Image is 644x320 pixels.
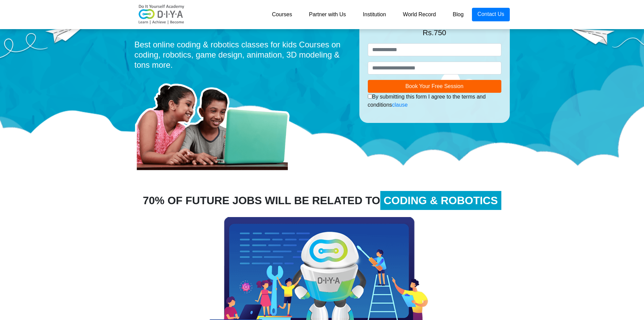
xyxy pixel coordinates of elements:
[395,8,445,21] a: World Record
[368,93,501,109] div: By submitting this form I agree to the terms and conditions
[354,8,394,21] a: Institution
[135,40,349,70] div: Best online coding & robotics classes for kids Courses on coding, robotics, game design, animatio...
[129,192,515,209] div: 70% OF FUTURE JOBS WILL BE RELATED TO
[135,4,189,25] img: logo-v2.png
[368,80,501,93] button: Book Your Free Session
[392,102,408,108] a: clause
[135,73,297,172] img: home-prod.png
[405,83,463,89] span: Book Your Free Session
[301,8,354,21] a: Partner with Us
[472,8,509,21] a: Contact Us
[263,8,301,21] a: Courses
[380,191,501,210] span: CODING & ROBOTICS
[444,8,472,21] a: Blog
[368,16,501,43] div: Would you like a Free Session worth Rs.750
